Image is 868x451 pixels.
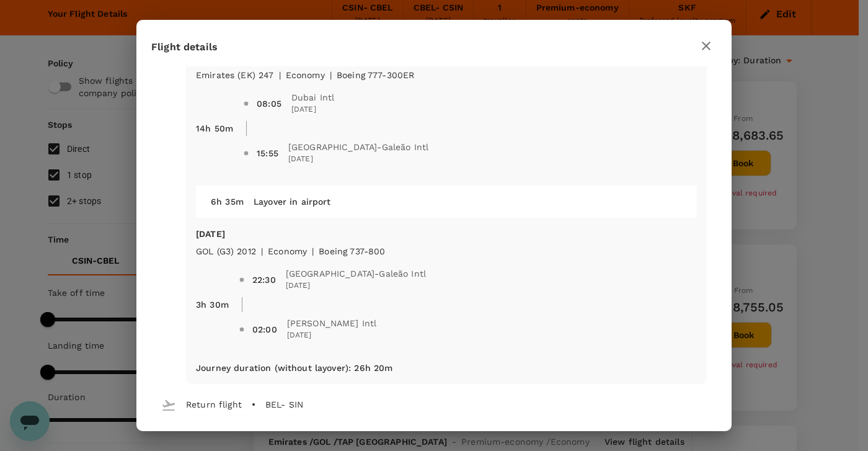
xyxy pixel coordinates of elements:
div: 08:05 [257,97,281,110]
div: 15:55 [257,147,278,159]
p: economy [268,245,307,257]
span: | [261,246,263,256]
span: [DATE] [291,104,335,116]
p: Boeing 737-800 [319,245,385,257]
p: Emirates (EK) 247 [196,69,274,81]
span: [GEOGRAPHIC_DATA]-Galeão Intl [286,267,426,280]
span: [DATE] [287,329,377,342]
span: [GEOGRAPHIC_DATA]-Galeão Intl [288,141,428,153]
span: | [279,70,281,80]
p: 3h 30m [196,298,229,311]
span: Dubai Intl [291,91,335,104]
span: 6h 35m [211,197,244,207]
p: economy [286,69,325,81]
span: [DATE] [286,280,426,292]
span: | [312,246,314,256]
span: [DATE] [288,153,428,166]
p: Return flight [186,398,242,411]
div: 22:30 [252,274,276,286]
span: | [330,70,332,80]
span: [PERSON_NAME] Intl [287,317,377,329]
p: BEL - SIN [265,398,303,411]
span: Flight details [151,41,218,53]
p: 14h 50m [196,122,233,135]
p: Journey duration (without layover) : 26h 20m [196,362,392,374]
p: GOL (G3) 2012 [196,245,256,257]
p: Boeing 777-300ER [337,69,414,81]
p: [DATE] [196,228,697,240]
div: 02:00 [252,323,277,336]
span: Layover in airport [254,197,331,207]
